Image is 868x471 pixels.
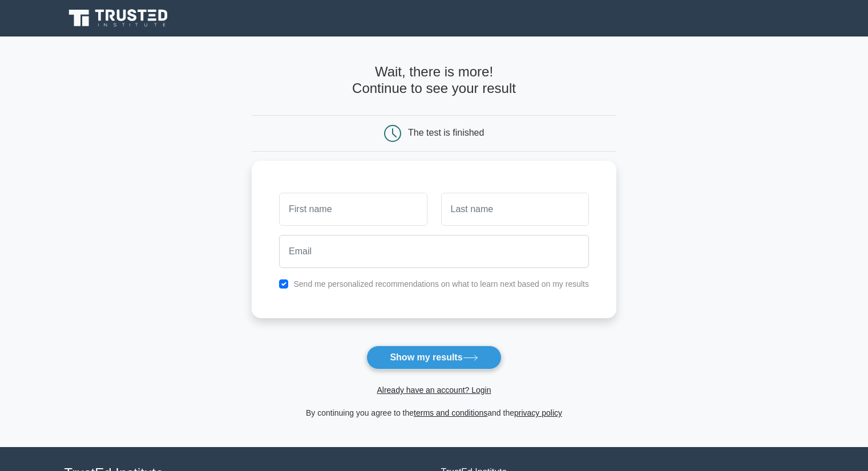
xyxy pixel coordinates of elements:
[293,279,589,289] label: Send me personalized recommendations on what to learn next based on my results
[245,406,623,420] div: By continuing you agree to the and the
[377,385,491,395] a: Already have an account? Login
[441,193,589,226] input: Last name
[414,408,487,417] a: terms and conditions
[514,408,562,417] a: privacy policy
[279,193,427,226] input: First name
[252,64,616,97] h4: Wait, there is more! Continue to see your result
[366,346,501,370] button: Show my results
[408,128,484,137] div: The test is finished
[279,235,589,268] input: Email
